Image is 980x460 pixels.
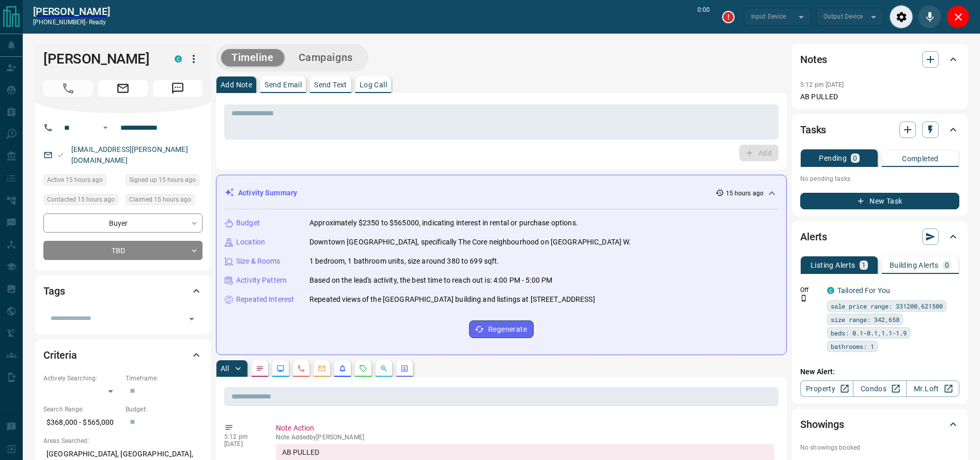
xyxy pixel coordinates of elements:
[256,364,264,373] svg: Notes
[831,328,907,338] span: beds: 0.1-0.1,1.1-1.9
[309,218,578,228] p: Approximately $2350 to $565000, indicating interest in rental or purchase options.
[126,405,203,414] p: Budget:
[309,237,631,248] p: Downtown [GEOGRAPHIC_DATA], specifically The Core neighbourhood on [GEOGRAPHIC_DATA] W.
[236,237,265,248] p: Location
[902,155,939,162] p: Completed
[800,380,853,397] a: Property
[57,151,64,159] svg: Email Valid
[800,285,821,295] p: Off
[43,414,120,431] p: $368,000 - $565,000
[33,5,110,18] a: [PERSON_NAME]
[175,55,182,63] div: condos.ca
[43,436,203,446] p: Areas Searched:
[236,256,281,267] p: Size & Rooms
[400,364,409,373] svg: Agent Actions
[43,374,120,383] p: Actively Searching:
[33,18,110,27] p: [PHONE_NUMBER] -
[43,279,203,303] div: Tags
[800,228,827,245] h2: Alerts
[276,434,774,441] p: Note Added by [PERSON_NAME]
[945,262,949,269] p: 0
[98,80,148,97] span: Email
[918,5,941,28] div: Mute
[47,194,115,205] span: Contacted 15 hours ago
[236,275,287,286] p: Activity Pattern
[800,91,959,102] p: AB PULLED
[288,49,363,66] button: Campaigns
[276,364,285,373] svg: Lead Browsing Activity
[811,262,855,269] p: Listing Alerts
[43,194,120,208] div: Sun Sep 14 2025
[360,81,387,88] p: Log Call
[890,262,939,269] p: Building Alerts
[225,183,778,203] div: Activity Summary15 hours ago
[338,364,347,373] svg: Listing Alerts
[800,193,959,209] button: New Task
[946,5,970,28] div: Close
[43,51,159,67] h1: [PERSON_NAME]
[890,5,913,28] div: Audio Settings
[800,81,844,88] p: 5:12 pm [DATE]
[800,171,959,187] p: No pending tasks
[800,47,959,72] div: Notes
[43,347,77,363] h2: Criteria
[380,364,388,373] svg: Opportunities
[800,117,959,142] div: Tasks
[43,343,203,367] div: Criteria
[297,364,305,373] svg: Calls
[318,364,326,373] svg: Emails
[221,365,229,372] p: All
[800,121,826,138] h2: Tasks
[831,341,874,351] span: bathrooms: 1
[800,51,827,68] h2: Notes
[89,19,106,26] span: ready
[126,374,203,383] p: Timeframe:
[43,80,93,97] span: Call
[862,262,866,269] p: 1
[126,194,203,208] div: Sun Sep 14 2025
[359,364,367,373] svg: Requests
[827,287,834,294] div: condos.ca
[43,241,203,260] div: TBD
[309,275,552,286] p: Based on the lead's activity, the best time to reach out is: 4:00 PM - 5:00 PM
[831,314,899,325] span: size range: 342,658
[224,433,260,440] p: 5:12 pm
[800,443,959,452] p: No showings booked
[236,294,294,305] p: Repeated Interest
[309,256,500,267] p: 1 bedroom, 1 bathroom units, size around 380 to 699 sqft.
[309,294,595,305] p: Repeated views of the [GEOGRAPHIC_DATA] building and listings at [STREET_ADDRESS]
[236,218,260,228] p: Budget
[800,366,959,377] p: New Alert:
[153,80,203,97] span: Message
[314,81,347,88] p: Send Text
[906,380,959,397] a: Mr.Loft
[129,175,196,185] span: Signed up 15 hours ago
[800,412,959,437] div: Showings
[819,155,847,162] p: Pending
[43,283,65,299] h2: Tags
[221,81,252,88] p: Add Note
[43,174,120,189] div: Sun Sep 14 2025
[43,405,120,414] p: Search Range:
[697,5,710,28] p: 0:00
[238,188,297,198] p: Activity Summary
[276,423,774,434] p: Note Action
[800,295,807,302] svg: Push Notification Only
[224,440,260,448] p: [DATE]
[800,416,844,433] h2: Showings
[853,155,857,162] p: 0
[837,286,890,295] a: Tailored For You
[71,145,188,164] a: [EMAIL_ADDRESS][PERSON_NAME][DOMAIN_NAME]
[265,81,302,88] p: Send Email
[43,213,203,233] div: Buyer
[47,175,103,185] span: Active 15 hours ago
[221,49,284,66] button: Timeline
[726,189,764,198] p: 15 hours ago
[184,312,199,326] button: Open
[831,301,943,311] span: sale price range: 331200,621500
[853,380,906,397] a: Condos
[126,174,203,189] div: Sun Sep 14 2025
[469,320,534,338] button: Regenerate
[99,121,112,134] button: Open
